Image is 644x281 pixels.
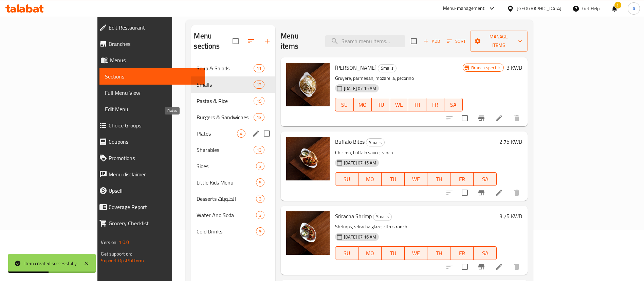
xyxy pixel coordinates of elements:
[118,238,129,247] span: 1.0.0
[191,93,275,109] div: Pastas & Rice19
[445,36,467,47] button: Sort
[105,105,200,113] span: Edit Menu
[197,64,253,72] span: Soup & Salads
[197,97,253,105] span: Pastas & Rice
[447,100,460,110] span: SA
[495,114,503,122] a: Edit menu item
[197,195,256,203] div: Desserts الحلويات
[94,215,205,231] a: Grocery Checklist
[94,199,205,215] a: Coverage Report
[476,248,494,258] span: SA
[495,189,503,197] a: Edit menu item
[373,213,392,221] div: Smalls
[197,227,256,235] span: Cold Drinks
[191,223,275,240] div: Cold Drinks9
[191,207,275,223] div: Water And Soda3
[24,260,77,267] div: Item created successfully
[109,154,200,162] span: Promotions
[256,163,264,170] span: 3
[444,98,463,111] button: SA
[256,212,264,218] span: 3
[338,100,351,110] span: SU
[254,97,264,105] div: items
[458,260,472,274] span: Select to update
[382,172,405,186] button: TU
[499,137,522,146] h6: 2.75 KWD
[373,213,391,221] span: Smalls
[358,246,382,260] button: MO
[256,179,264,186] span: 5
[495,263,503,271] a: Edit menu item
[191,57,275,242] nav: Menu sections
[421,36,443,47] span: Add item
[447,37,466,45] span: Sort
[105,89,200,97] span: Full Menu View
[450,172,474,186] button: FR
[94,134,205,150] a: Coupons
[191,60,275,76] div: Soup & Salads11
[338,174,356,184] span: SU
[421,36,443,47] button: Add
[468,65,503,71] span: Branch specific
[423,37,441,45] span: Add
[254,64,264,72] div: items
[109,23,200,32] span: Edit Restaurant
[109,121,200,129] span: Choice Groups
[99,85,205,101] a: Full Menu View
[254,114,264,121] span: 13
[338,248,356,258] span: SU
[237,130,245,137] span: 4
[356,100,369,110] span: MO
[358,172,382,186] button: MO
[109,219,200,227] span: Grocery Checklist
[335,246,358,260] button: SU
[197,113,253,121] span: Burgers & Sandwiches
[499,211,522,221] h6: 3.75 KWD
[191,76,275,93] div: Smalls12
[335,223,497,231] p: Shrimps, sriracha glaze, citrus ranch
[341,85,379,92] span: [DATE] 07:15 AM
[407,174,425,184] span: WE
[191,174,275,191] div: Little Kids Menu5
[254,65,264,72] span: 11
[256,196,264,202] span: 3
[354,98,372,111] button: MO
[443,4,485,13] div: Menu-management
[110,56,200,64] span: Menus
[474,246,497,260] button: SA
[517,5,562,12] div: [GEOGRAPHIC_DATA]
[256,162,264,170] div: items
[251,128,261,139] button: edit
[335,137,365,147] span: Buffalo Bites
[109,203,200,211] span: Coverage Report
[256,227,264,235] div: items
[473,259,490,275] button: Branch-specific-item
[243,33,259,49] span: Sort sections
[94,52,205,68] a: Menus
[256,211,264,219] div: items
[374,100,387,110] span: TU
[99,101,205,117] a: Edit Menu
[450,246,474,260] button: FR
[335,98,353,111] button: SU
[101,249,132,258] span: Get support on:
[197,146,253,154] span: Sharables
[256,195,264,203] div: items
[254,146,264,154] div: items
[473,185,490,201] button: Branch-specific-item
[197,129,237,138] span: Plates
[194,31,233,51] h2: Menu sections
[335,211,372,221] span: Sriracha Shrimp
[94,182,205,199] a: Upsell
[335,63,376,73] span: [PERSON_NAME]
[427,246,450,260] button: TH
[509,185,525,201] button: delete
[372,98,390,111] button: TU
[191,191,275,207] div: Desserts الحلويات3
[109,138,200,146] span: Coupons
